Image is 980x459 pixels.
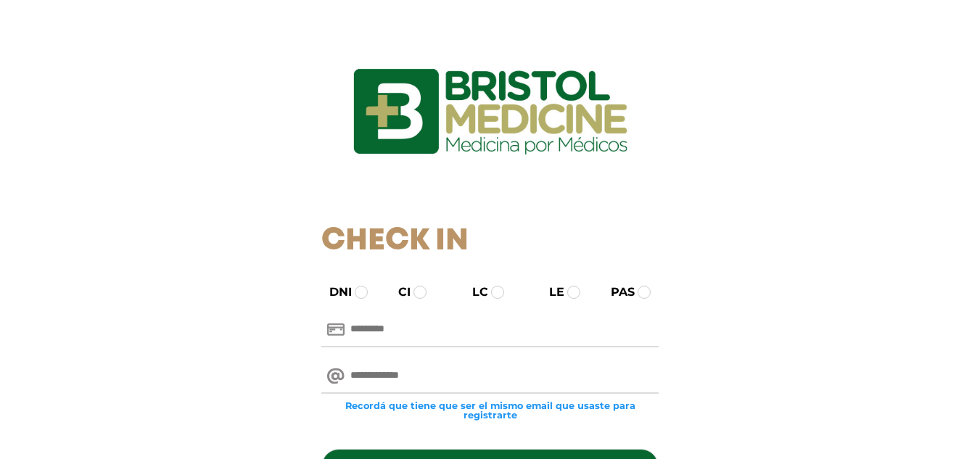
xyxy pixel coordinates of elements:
h1: Check In [321,223,659,260]
small: Recordá que tiene que ser el mismo email que usaste para registrarte [321,401,659,420]
label: LE [536,284,564,301]
label: CI [385,284,411,301]
img: logo_ingresarbristol.jpg [295,17,686,206]
label: DNI [316,284,352,301]
label: LC [459,284,488,301]
label: PAS [598,284,635,301]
